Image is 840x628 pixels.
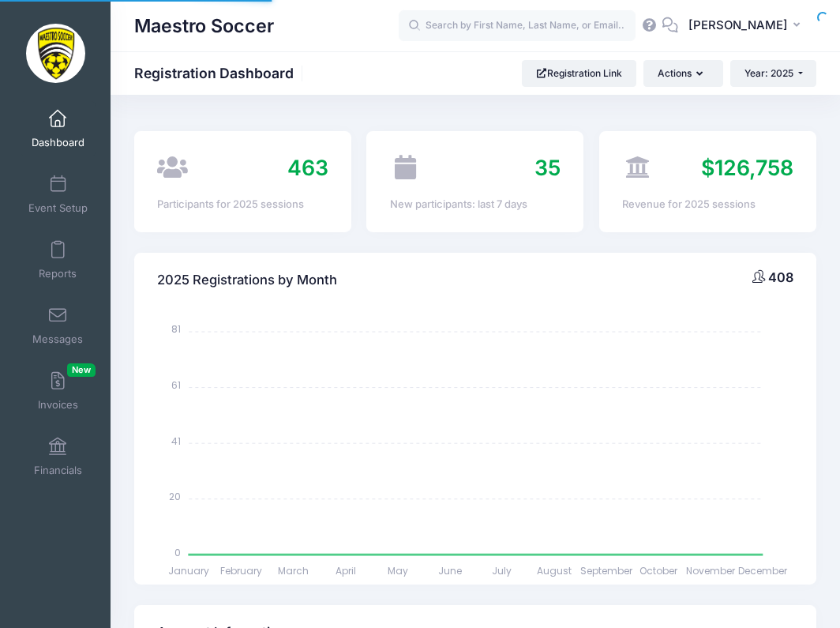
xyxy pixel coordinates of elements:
h1: Registration Dashboard [134,65,307,81]
a: Messages [21,298,96,353]
tspan: 20 [170,490,182,503]
img: Maestro Soccer [26,24,85,83]
tspan: July [493,565,512,578]
tspan: 0 [175,546,182,559]
span: $126,758 [701,155,793,180]
span: 408 [768,269,793,285]
a: Dashboard [21,101,96,156]
button: Year: 2025 [730,60,816,87]
tspan: May [388,565,408,578]
a: Reports [21,232,96,288]
tspan: June [438,565,462,578]
a: Event Setup [21,167,96,222]
div: Revenue for 2025 sessions [622,197,793,212]
tspan: April [336,565,356,578]
input: Search by First Name, Last Name, or Email... [399,10,636,42]
span: Messages [32,333,83,346]
span: New [67,363,96,377]
tspan: 61 [172,378,182,392]
span: Invoices [38,398,78,412]
tspan: March [278,565,309,578]
tspan: 81 [172,323,182,337]
tspan: 41 [172,434,182,448]
div: New participants: last 7 days [390,197,561,212]
span: 463 [287,155,328,180]
span: [PERSON_NAME] [688,17,788,34]
tspan: December [739,565,789,578]
span: Reports [39,267,77,280]
tspan: October [639,565,678,578]
h4: 2025 Registrations by Month [157,258,337,303]
span: Financials [34,464,82,477]
tspan: September [580,565,633,578]
tspan: November [686,565,736,578]
h1: Maestro Soccer [134,8,274,44]
span: 35 [534,155,561,180]
button: [PERSON_NAME] [678,8,816,44]
a: Financials [21,429,96,484]
span: Event Setup [28,201,88,215]
tspan: January [169,565,210,578]
tspan: August [537,565,572,578]
div: Participants for 2025 sessions [157,197,328,212]
span: Dashboard [32,136,84,149]
button: Actions [643,60,722,87]
span: Year: 2025 [744,67,793,79]
tspan: February [220,565,262,578]
a: Registration Link [522,60,636,87]
a: InvoicesNew [21,363,96,419]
